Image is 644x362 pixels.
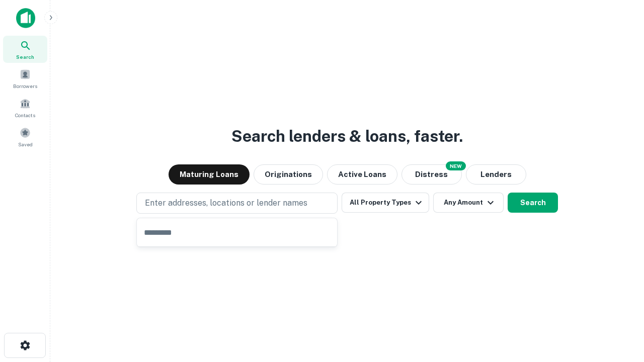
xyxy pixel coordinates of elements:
a: Saved [3,123,47,150]
span: Contacts [15,111,35,119]
button: Any Amount [433,193,504,213]
button: Maturing Loans [169,164,250,185]
span: Borrowers [13,82,37,90]
div: NEW [446,161,466,170]
button: Originations [254,164,323,185]
span: Search [16,53,34,61]
p: Enter addresses, locations or lender names [145,197,307,209]
img: capitalize-icon.png [16,8,35,28]
button: Lenders [466,164,526,185]
button: Enter addresses, locations or lender names [136,193,338,214]
a: Contacts [3,94,47,121]
button: Search [508,193,558,213]
iframe: Chat Widget [594,282,644,330]
button: Active Loans [327,164,397,185]
button: All Property Types [342,193,429,213]
a: Borrowers [3,65,47,92]
a: Search [3,36,47,63]
h3: Search lenders & loans, faster. [231,124,463,148]
button: Search distressed loans with lien and other non-mortgage details. [401,164,462,185]
span: Saved [18,140,33,148]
